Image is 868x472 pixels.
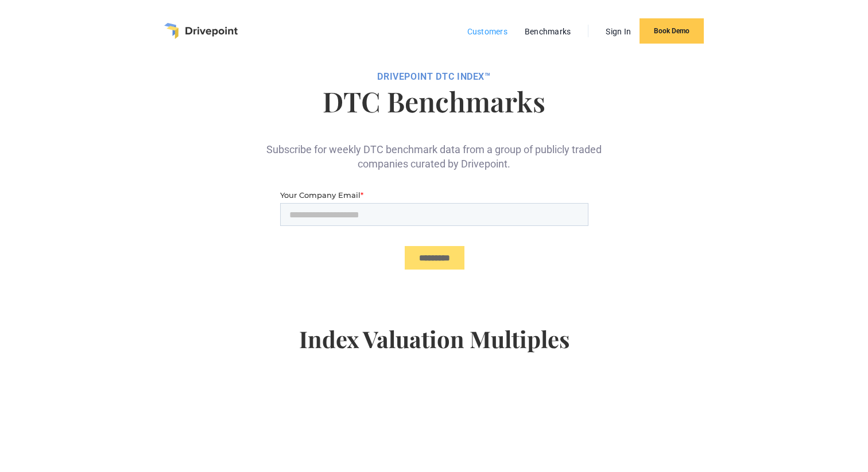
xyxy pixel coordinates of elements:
[187,71,680,83] div: DRIVEPOiNT DTC Index™
[187,87,680,115] h1: DTC Benchmarks
[262,124,606,171] div: Subscribe for weekly DTC benchmark data from a group of publicly traded companies curated by Driv...
[640,18,704,44] a: Book Demo
[600,24,637,39] a: Sign In
[280,189,588,279] iframe: Form 0
[164,23,238,39] a: home
[519,24,577,39] a: Benchmarks
[187,325,680,371] h4: Index Valuation Multiples
[462,24,513,39] a: Customers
